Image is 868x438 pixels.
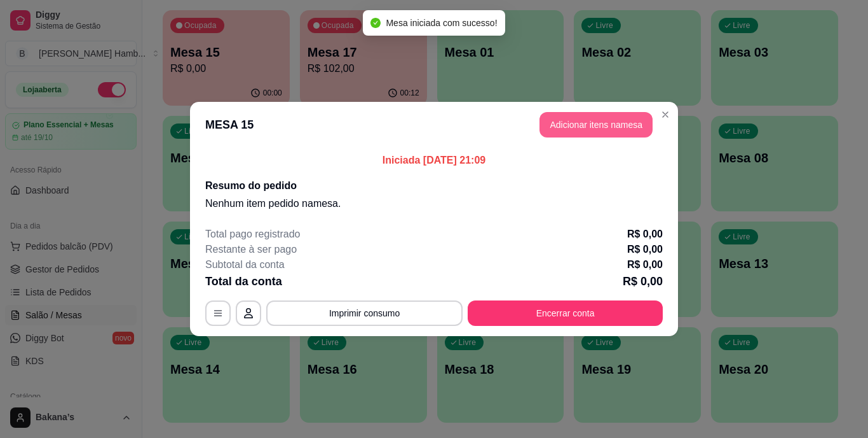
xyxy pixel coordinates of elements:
p: Total pago registrado [205,227,300,242]
p: R$ 0,00 [623,272,663,290]
p: Subtotal da conta [205,257,285,272]
button: Imprimir consumo [266,300,463,326]
h2: Resumo do pedido [205,178,663,194]
header: MESA 15 [190,102,678,148]
button: Adicionar itens namesa [539,112,653,138]
span: Mesa iniciada com sucesso! [386,18,497,28]
p: R$ 0,00 [627,257,663,272]
button: Encerrar conta [468,300,663,326]
p: R$ 0,00 [627,242,663,257]
p: Total da conta [205,272,282,290]
p: Restante à ser pago [205,242,297,257]
button: Close [655,104,675,125]
p: Nenhum item pedido na mesa . [205,196,663,211]
p: Iniciada [DATE] 21:09 [205,153,663,168]
p: R$ 0,00 [627,227,663,242]
span: check-circle [370,18,381,28]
